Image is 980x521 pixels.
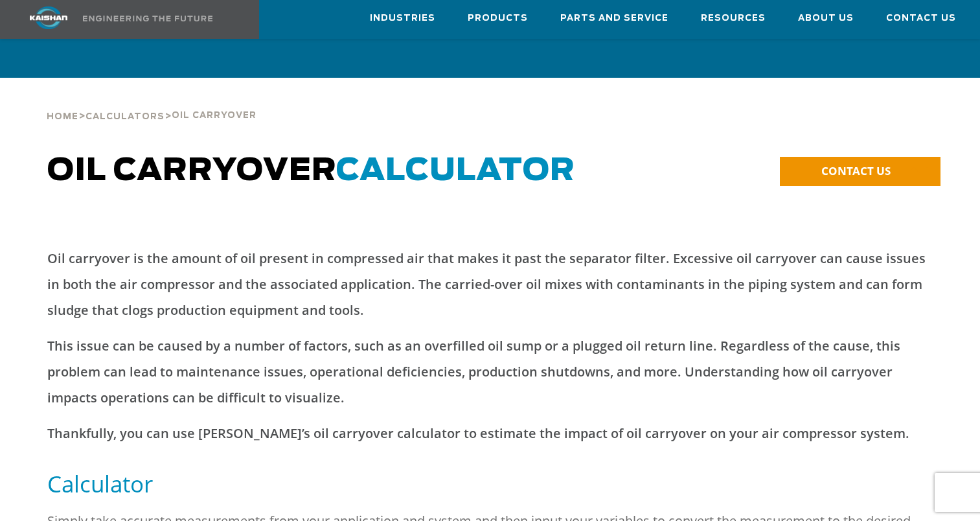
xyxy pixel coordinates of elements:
a: Parts and Service [560,1,668,36]
span: Calculators [85,113,165,121]
span: Oil Carryover [47,156,575,187]
a: CONTACT US [780,157,940,186]
span: Industries [370,11,435,26]
h5: Calculator [47,469,933,498]
p: This issue can be caused by a number of factors, such as an overfilled oil sump or a plugged oil ... [47,333,933,411]
a: About Us [798,1,854,36]
a: Calculators [85,110,165,122]
img: Engineering the future [83,16,212,21]
div: > > [47,78,256,127]
span: Products [468,11,528,26]
p: Oil carryover is the amount of oil present in compressed air that makes it past the separator fil... [47,246,933,323]
span: Home [47,113,78,121]
span: CALCULATOR [336,156,575,187]
a: Home [47,110,78,122]
span: Resources [701,11,766,26]
a: Contact Us [886,1,956,36]
span: About Us [798,11,854,26]
a: Industries [370,1,435,36]
a: Resources [701,1,766,36]
span: CONTACT US [821,163,891,178]
p: Thankfully, you can use [PERSON_NAME]’s oil carryover calculator to estimate the impact of oil ca... [47,421,933,446]
a: Products [468,1,528,36]
span: Contact Us [886,11,956,26]
span: Oil Carryover [172,111,256,120]
span: Parts and Service [560,11,668,26]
